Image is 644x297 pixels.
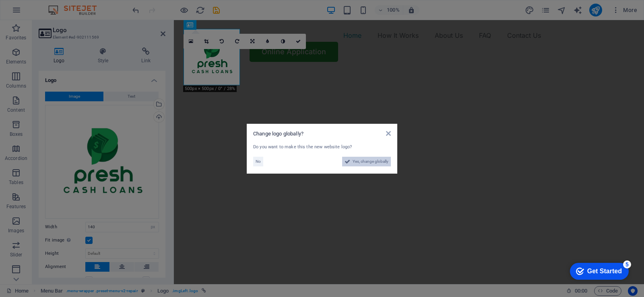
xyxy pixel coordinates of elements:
div: Do you want to make this the new website logo? [253,144,391,151]
div: 5 [60,2,68,10]
span: Yes, change globally [353,157,388,166]
button: No [253,157,263,166]
div: Get Started 5 items remaining, 0% complete [6,4,65,21]
div: Get Started [24,9,58,16]
button: Yes, change globally [342,157,391,166]
span: No [256,157,261,166]
span: Change logo globally? [253,131,303,137]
